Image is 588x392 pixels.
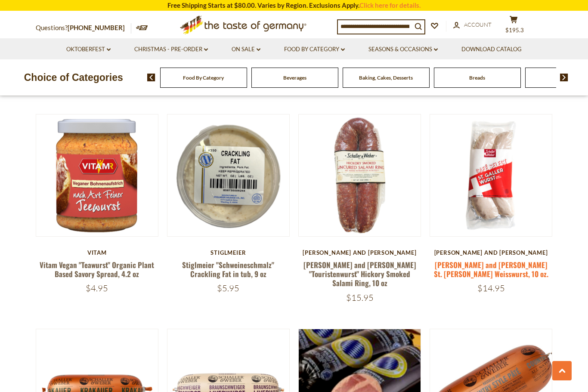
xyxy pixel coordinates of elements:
[501,15,526,37] button: $195.3
[359,74,413,81] a: Baking, Cakes, Desserts
[232,45,260,54] a: On Sale
[134,45,208,54] a: Christmas - PRE-ORDER
[217,283,239,293] span: $5.95
[284,45,345,54] a: Food By Category
[298,249,421,256] div: [PERSON_NAME] and [PERSON_NAME]
[167,249,290,256] div: Stiglmeier
[36,249,158,256] div: Vitam
[430,114,552,236] img: Schaller and Weber St. Galler Weisswurst, 10 oz.
[283,74,306,81] a: Beverages
[434,259,548,279] a: [PERSON_NAME] and [PERSON_NAME] St. [PERSON_NAME] Weisswurst, 10 oz.
[36,114,158,236] img: Vitam Vegan "Teawurst" Organic Plant Based Savory Spread, 4.2 oz
[461,45,522,54] a: Download Catalog
[167,114,289,236] img: Stiglmeier "Schweineschmalz" Crackling Fat in tub, 9 oz
[368,45,438,54] a: Seasons & Occasions
[469,74,485,81] a: Breads
[299,114,421,236] img: Schaller and Weber "Touristenwurst" Hickory Smoked Salami Ring, 10 oz
[183,74,224,81] a: Food By Category
[453,20,492,30] a: Account
[86,283,108,293] span: $4.95
[359,1,421,9] a: Click here for details.
[147,74,155,81] img: previous arrow
[68,24,125,31] a: [PHONE_NUMBER]
[66,45,111,54] a: Oktoberfest
[182,259,274,279] a: Stiglmeier "Schweineschmalz" Crackling Fat in tub, 9 oz
[303,259,416,289] a: [PERSON_NAME] and [PERSON_NAME] "Touristenwurst" Hickory Smoked Salami Ring, 10 oz
[560,74,568,81] img: next arrow
[505,27,524,34] span: $195.3
[430,249,552,256] div: [PERSON_NAME] and [PERSON_NAME]
[346,292,374,303] span: $15.95
[40,259,154,279] a: Vitam Vegan "Teawurst" Organic Plant Based Savory Spread, 4.2 oz
[464,21,492,28] span: Account
[477,283,505,293] span: $14.95
[36,22,131,34] p: Questions?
